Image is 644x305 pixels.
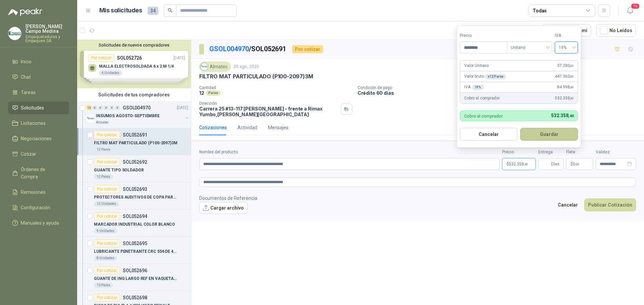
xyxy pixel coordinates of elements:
div: 10 Pares [94,283,113,288]
div: Cotizaciones [199,124,227,131]
img: Company Logo [87,115,95,123]
div: 1 - 50 de 100 [496,25,537,36]
p: Documentos de Referencia [199,195,257,202]
h1: Mis solicitudes [99,6,142,15]
button: Guardar [520,128,578,141]
a: Por cotizarSOL052693PROTECTORES AUDITIVOS DE COPA PARA CASCO12 Unidades [77,182,191,210]
div: Almatec [199,62,231,72]
button: No Leídos [596,24,636,37]
span: Remisiones [21,188,46,196]
a: Por cotizarSOL052692GUANTE TIPO SOLDADOR12 Pares [77,155,191,182]
div: Por cotizar [292,45,323,53]
div: 12 Unidades [94,201,119,207]
div: Por cotizar [94,158,120,166]
span: 34 [148,7,158,15]
div: Por cotizar [94,131,120,139]
div: 0 [98,105,103,110]
span: ,40 [568,114,574,118]
span: Órdenes de Compra [21,166,63,180]
p: SOL052691 [123,133,147,137]
p: INSUMOS AGOSTO-SEPTIEMBRE [96,113,160,119]
a: Tareas [8,86,69,99]
div: 9 Unidades [94,228,117,234]
span: 37.280 [557,63,574,69]
label: Precio [460,32,507,39]
p: Crédito 60 días [358,90,641,96]
p: [DATE] [177,105,188,111]
span: 0 [573,162,579,166]
label: IVA [555,32,578,39]
p: PROTECTORES AUDITIVOS DE COPA PARA CASCO [94,194,177,201]
p: FILTRO MAT PARTICULADO (P100-2097)3M [94,140,177,146]
span: ,00 [570,75,574,78]
span: Licitaciones [21,120,46,127]
p: GUANTE DE ING LARGO REF EN VAQUETA LARGO [94,276,177,282]
div: x 12 Pares [485,74,506,79]
p: SOL052698 [123,295,147,300]
div: Todas [533,7,547,14]
p: SOL052694 [123,214,147,219]
a: Negociaciones [8,132,69,145]
span: Configuración [21,204,50,211]
p: Dirección [199,101,338,106]
p: $ 0,00 [566,158,593,170]
label: Validez [596,149,636,155]
label: Nombre del producto [199,149,499,155]
p: Cobro al comprador [464,95,499,101]
img: Company Logo [201,63,208,70]
div: Por cotizar [94,185,120,193]
p: Cobro al comprador [464,114,503,118]
a: Por cotizarSOL052694MARCADOR INDUSTRIAL COLOR BLANCO9 Unidades [77,210,191,237]
a: Remisiones [8,186,69,199]
span: ,00 [575,162,579,166]
div: 8 Unidades [94,255,117,261]
button: Asignado a mi [542,24,591,37]
div: 12 [87,105,92,110]
p: LUBRICANTE PENETRANTE CRC 556 DE 400ML [94,248,177,255]
a: Manuales y ayuda [8,217,69,229]
a: Cotizar [8,148,69,160]
span: Unitario [511,43,548,53]
span: 447.360 [555,73,574,80]
span: Días [551,158,559,170]
button: Cancelar [460,128,518,141]
img: Company Logo [8,27,21,40]
span: Cotizar [21,150,36,158]
a: Configuración [8,201,69,214]
span: ,40 [570,96,574,100]
p: SOL052692 [123,160,147,164]
button: Cancelar [554,199,582,211]
p: 12 [199,90,204,96]
p: Carrera 25 #13-117 [PERSON_NAME] - frente a Rimax Yumbo , [PERSON_NAME][GEOGRAPHIC_DATA] [199,106,338,117]
div: Pares [206,90,221,96]
p: [PERSON_NAME] Campo Medina [25,24,69,33]
p: / SOL052691 [209,44,287,54]
p: SOL052696 [123,268,147,273]
div: 0 [92,105,97,110]
span: 19% [559,43,574,53]
p: MARCADOR INDUSTRIAL COLOR BLANCO [94,221,175,228]
div: 12 Pares [94,147,113,152]
a: Chat [8,71,69,83]
p: Valor Unitario [464,63,489,69]
div: Actividad [237,124,257,131]
p: Cantidad [199,85,352,90]
span: 532.358 [551,113,574,118]
span: ,40 [570,85,574,89]
div: Por cotizar [94,239,120,247]
div: 0 [109,105,114,110]
span: search [168,8,172,13]
label: Precio [502,149,536,155]
span: 532.358 [509,162,528,166]
p: IVA [464,84,484,90]
span: Inicio [21,58,32,65]
button: 16 [624,5,636,17]
span: Manuales y ayuda [21,219,59,227]
div: Solicitudes de tus compradores [77,88,191,101]
p: $532.358,40 [502,158,536,170]
img: Logo peakr [8,8,42,16]
div: Solicitudes de nuevos compradoresPor cotizarSOL052726[DATE] MALLA ELECTROSOLDADA 6 x 2 M 1/44 Uni... [77,40,191,88]
a: Licitaciones [8,117,69,130]
p: 20 ago, 2025 [233,64,259,70]
div: 19 % [472,85,484,90]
